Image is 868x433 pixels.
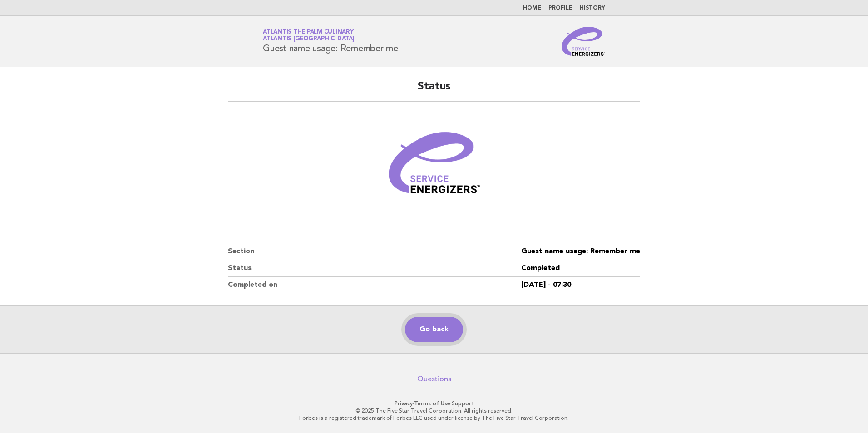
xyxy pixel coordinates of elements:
p: © 2025 The Five Star Travel Corporation. All rights reserved. [156,407,712,414]
dt: Status [228,260,521,277]
a: Support [452,400,474,407]
img: Verified [380,113,488,221]
a: Home [523,5,541,11]
dt: Section [228,243,521,260]
h2: Status [228,79,640,102]
a: Atlantis The Palm CulinaryAtlantis [GEOGRAPHIC_DATA] [263,29,355,42]
a: Privacy [395,400,413,407]
a: Profile [548,5,572,11]
dd: Completed [521,260,640,277]
dd: Guest name usage: Remember me [521,243,640,260]
a: Questions [417,374,451,384]
p: · · [156,400,712,407]
a: History [580,5,605,11]
dt: Completed on [228,277,521,293]
a: Terms of Use [414,400,450,407]
dd: [DATE] - 07:30 [521,277,640,293]
p: Forbes is a registered trademark of Forbes LLC used under license by The Five Star Travel Corpora... [156,414,712,422]
img: Service Energizers [562,27,605,56]
h1: Guest name usage: Remember me [263,30,398,53]
a: Go back [405,317,463,342]
span: Atlantis [GEOGRAPHIC_DATA] [263,36,355,42]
